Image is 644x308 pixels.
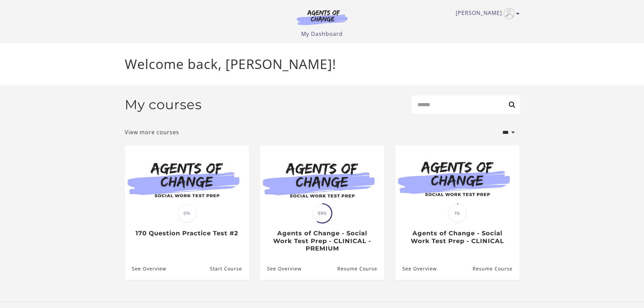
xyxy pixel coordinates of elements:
a: 170 Question Practice Test #2: See Overview [125,258,166,280]
span: 0% [178,204,196,222]
h3: Agents of Change - Social Work Test Prep - CLINICAL - PREMIUM [267,230,377,253]
span: 59% [313,204,331,222]
a: Toggle menu [456,8,516,19]
a: Agents of Change - Social Work Test Prep - CLINICAL: See Overview [395,258,437,280]
a: My Dashboard [301,30,343,38]
h3: 170 Question Practice Test #2 [132,230,242,237]
a: Agents of Change - Social Work Test Prep - CLINICAL - PREMIUM: See Overview [260,258,302,280]
a: Agents of Change - Social Work Test Prep - CLINICAL: Resume Course [472,258,519,280]
a: 170 Question Practice Test #2: Resume Course [210,258,249,280]
span: 1% [448,204,467,222]
a: Agents of Change - Social Work Test Prep - CLINICAL - PREMIUM: Resume Course [337,258,384,280]
p: Welcome back, [PERSON_NAME]! [125,54,520,74]
a: View more courses [125,128,179,136]
h3: Agents of Change - Social Work Test Prep - CLINICAL [402,230,512,245]
h2: My courses [125,97,202,113]
img: Agents of Change Logo [290,9,355,25]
